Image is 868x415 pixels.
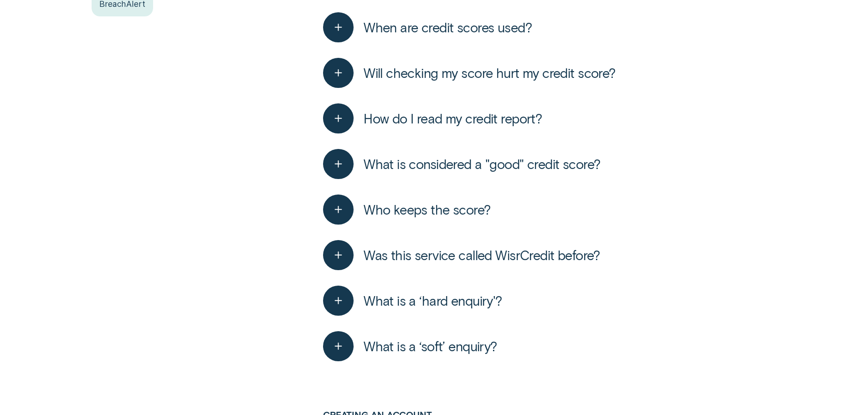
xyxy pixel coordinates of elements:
button: When are credit scores used? [323,12,532,43]
span: What is a ‘hard enquiry'? [364,292,502,309]
button: Will checking my score hurt my credit score? [323,58,615,88]
span: What is a ‘soft’ enquiry? [364,338,497,354]
span: What is considered a "good" credit score? [364,156,600,172]
span: Will checking my score hurt my credit score? [364,65,616,81]
span: How do I read my credit report? [364,110,542,127]
button: What is a ‘soft’ enquiry? [323,331,497,362]
button: Was this service called WisrCredit before? [323,240,600,271]
button: Who keeps the score? [323,195,490,225]
button: What is a ‘hard enquiry'? [323,286,502,316]
button: What is considered a "good" credit score? [323,149,600,179]
span: Was this service called WisrCredit before? [364,247,600,263]
button: How do I read my credit report? [323,103,542,134]
span: When are credit scores used? [364,19,532,36]
span: Who keeps the score? [364,201,490,218]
